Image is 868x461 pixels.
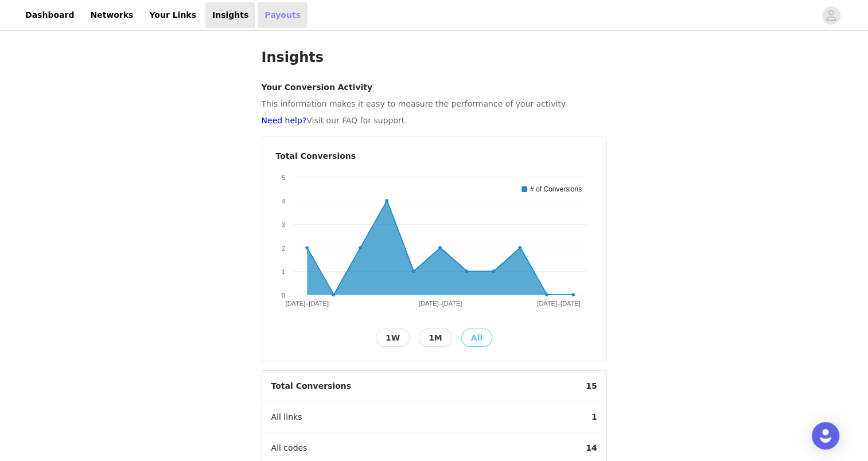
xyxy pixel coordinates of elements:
[281,268,285,275] text: 1
[83,2,140,28] a: Networks
[262,371,361,401] span: Total Conversions
[281,198,285,205] text: 4
[461,329,492,347] button: All
[262,47,607,68] h1: Insights
[826,6,836,25] div: avatar
[418,300,461,307] text: [DATE]–[DATE]
[18,2,81,28] a: Dashboard
[419,329,452,347] button: 1M
[258,2,308,28] a: Payouts
[537,300,580,307] text: [DATE]–[DATE]
[281,292,285,299] text: 0
[142,2,203,28] a: Your Links
[262,81,607,93] h4: Your Conversion Activity
[262,116,307,125] a: Need help?
[262,115,607,127] p: Visit our FAQ for support.
[812,422,839,450] div: Open Intercom Messenger
[577,371,606,401] span: 15
[285,300,328,307] text: [DATE]–[DATE]
[281,245,285,252] text: 2
[276,150,593,162] h4: Total Conversions
[530,185,582,193] text: # of Conversions
[376,329,410,347] button: 1W
[281,174,285,181] text: 5
[262,402,312,432] span: All links
[205,2,255,28] a: Insights
[262,98,607,110] p: This information makes it easy to measure the performance of your activity.
[582,402,606,432] span: 1
[281,221,285,228] text: 3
